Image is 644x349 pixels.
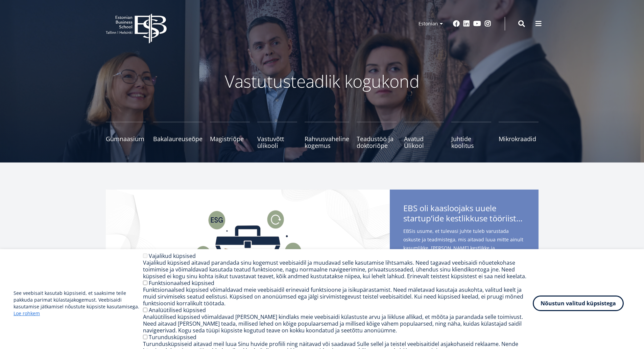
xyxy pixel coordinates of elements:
[451,135,491,149] span: Juhtide koolitus
[149,333,196,341] label: Turundusküpsised
[149,252,196,260] label: Vajalikud küpsised
[210,135,250,142] span: Magistriõpe
[106,122,146,149] a: Gümnaasium
[499,122,539,149] a: Mikrokraadid
[257,122,297,149] a: Vastuvõtt ülikooli
[451,122,491,149] a: Juhtide koolitus
[153,122,202,149] a: Bakalaureuseõpe
[533,296,624,311] button: Nõustun valitud küpsistega
[106,135,146,142] span: Gümnaasium
[404,122,444,149] a: Avatud Ülikool
[403,203,525,225] span: EBS oli kaasloojaks uuele
[210,122,250,149] a: Magistriõpe
[473,20,481,27] a: Youtube
[404,135,444,149] span: Avatud Ülikool
[153,135,202,142] span: Bakalaureuseõpe
[14,310,40,317] a: Loe rohkem
[149,279,214,287] label: Funktsionaalsed küpsised
[305,122,349,149] a: Rahvusvaheline kogemus
[143,286,533,307] div: Funktsionaalsed küpsised võimaldavad meie veebisaidil erinevaid funktsioone ja isikupärastamist. ...
[305,135,349,149] span: Rahvusvaheline kogemus
[403,213,525,223] span: startup’ide kestlikkuse tööriistakastile
[143,259,533,280] div: Vajalikud küpsised aitavad parandada sinu kogemust veebisaidil ja muudavad selle kasutamise lihts...
[257,135,297,149] span: Vastuvõtt ülikooli
[14,290,143,317] p: See veebisait kasutab küpsiseid, et saaksime teile pakkuda parimat külastajakogemust. Veebisaidi ...
[357,135,397,149] span: Teadustöö ja doktoriõpe
[143,71,501,91] p: Vastutusteadlik kogukond
[403,227,525,280] span: EBSis usume, et tulevasi juhte tuleb varustada oskuste ja teadmistega, mis aitavad luua mitte ain...
[484,20,491,27] a: Instagram
[463,20,470,27] a: Linkedin
[143,313,533,334] div: Analüütilised küpsised võimaldavad [PERSON_NAME] kindlaks meie veebisaidi külastuste arvu ja liik...
[106,190,390,318] img: Startup toolkit image
[357,122,397,149] a: Teadustöö ja doktoriõpe
[499,135,539,142] span: Mikrokraadid
[149,306,206,314] label: Analüütilised küpsised
[453,20,460,27] a: Facebook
